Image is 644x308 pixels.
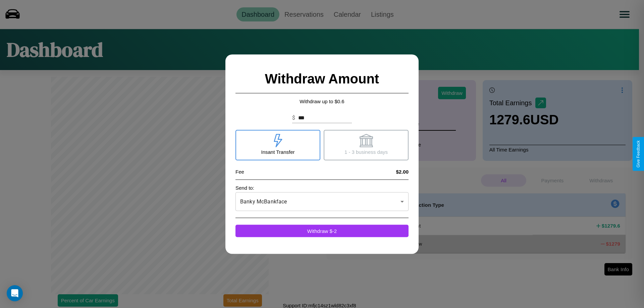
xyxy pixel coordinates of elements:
[235,183,409,192] p: Send to:
[261,147,294,156] p: Insant Transfer
[396,169,409,174] h4: $2.00
[235,64,409,93] h2: Withdraw Amount
[292,114,295,122] p: $
[235,97,409,106] p: Withdraw up to $ 0.6
[235,225,409,237] button: Withdraw $-2
[235,167,244,176] p: Fee
[235,192,409,211] div: Banky McBankface
[636,140,641,168] div: Give Feedback
[344,147,388,156] p: 1 - 3 business days
[7,285,23,301] div: Open Intercom Messenger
